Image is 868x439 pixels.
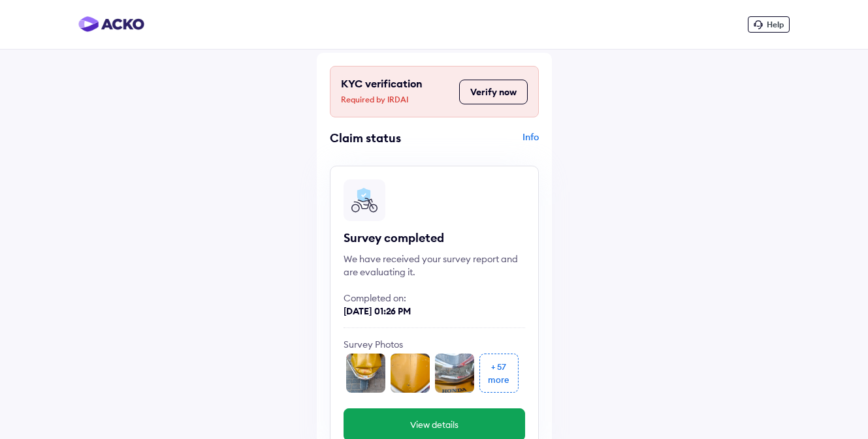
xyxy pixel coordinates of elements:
div: more [488,373,509,386]
img: front [391,354,430,393]
span: Help [767,20,784,29]
span: Required by IRDAI [341,93,453,106]
div: Completed on: [344,292,525,305]
button: Verify now [459,80,528,104]
div: Survey completed [344,230,525,246]
div: Claim status [330,130,431,145]
div: Info [438,130,539,155]
div: + 57 [491,360,506,373]
img: front [435,354,474,393]
div: We have received your survey report and are evaluating it. [344,252,525,279]
div: KYC verification [341,77,453,106]
img: horizontal-gradient.png [78,16,144,32]
div: Survey Photos [344,338,525,351]
div: [DATE] 01:26 PM [344,305,525,318]
img: front [346,354,385,393]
